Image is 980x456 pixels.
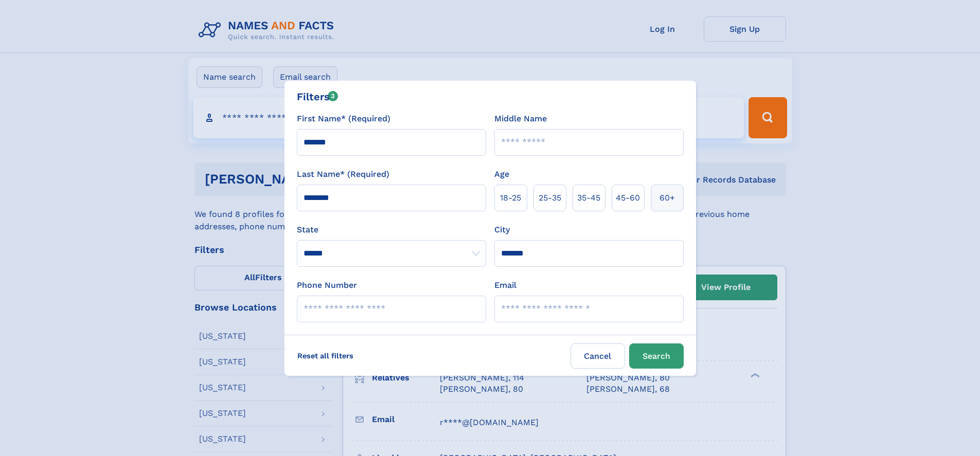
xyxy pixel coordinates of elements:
label: First Name* (Required) [297,113,390,125]
label: Last Name* (Required) [297,168,389,180]
span: 60+ [660,192,675,204]
label: Middle Name [494,113,547,125]
span: 45‑60 [616,192,640,204]
span: 18‑25 [500,192,521,204]
label: Cancel [571,343,625,369]
label: City [494,224,510,236]
label: Age [494,168,509,180]
label: Reset all filters [291,343,360,368]
div: Filters [297,89,338,104]
button: Search [629,343,684,369]
label: Email [494,279,516,291]
span: 35‑45 [577,192,600,204]
label: State [297,224,486,236]
label: Phone Number [297,279,357,291]
span: 25‑35 [539,192,561,204]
